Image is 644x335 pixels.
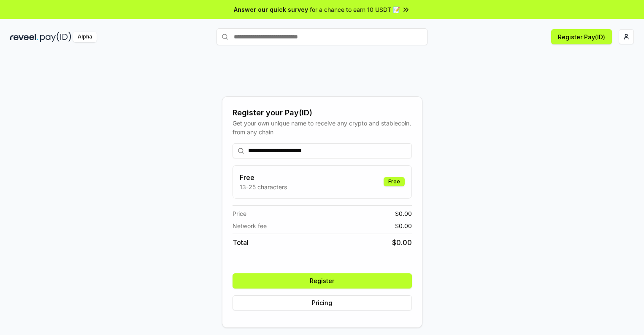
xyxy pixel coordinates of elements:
[233,209,246,218] span: Price
[395,209,412,218] span: $ 0.00
[233,295,412,310] button: Pricing
[234,5,308,14] span: Answer our quick survey
[10,32,38,42] img: reveel_dark
[233,107,412,119] div: Register your Pay(ID)
[73,32,97,42] div: Alpha
[233,221,267,230] span: Network fee
[384,177,405,186] div: Free
[551,29,612,44] button: Register Pay(ID)
[40,32,71,42] img: pay_id
[233,237,249,248] span: Total
[392,237,412,248] span: $ 0.00
[395,221,412,230] span: $ 0.00
[240,182,287,191] p: 13-25 characters
[233,273,412,289] button: Register
[240,172,287,182] h3: Free
[310,5,400,14] span: for a chance to earn 10 USDT 📝
[233,119,412,136] div: Get your own unique name to receive any crypto and stablecoin, from any chain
